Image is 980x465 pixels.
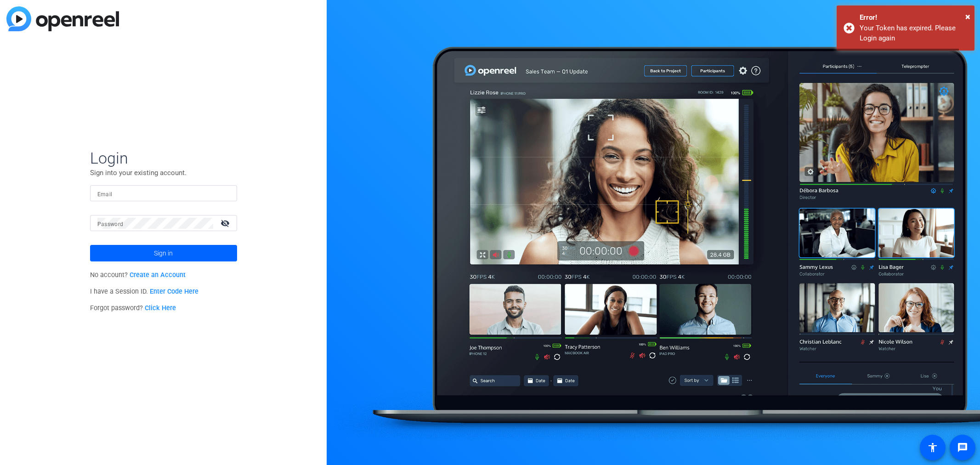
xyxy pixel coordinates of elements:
span: × [965,11,970,22]
div: Error! [860,12,968,23]
span: Forgot password? [90,304,176,312]
span: I have a Session ID. [90,288,199,295]
mat-icon: accessibility [927,442,938,453]
img: blue-gradient.svg [6,6,119,31]
span: No account? [90,271,186,279]
mat-icon: visibility_off [215,216,237,230]
div: Your Token has expired. Please Login again [860,23,968,44]
button: Sign in [90,245,237,261]
mat-icon: message [957,442,968,453]
a: Click Here [145,304,176,312]
span: Login [90,148,237,168]
span: Sign in [154,242,173,265]
mat-label: Password [97,221,124,227]
a: Enter Code Here [150,288,198,295]
input: Enter Email Address [97,188,230,199]
a: Create an Account [130,271,186,279]
mat-label: Email [97,191,113,198]
p: Sign into your existing account. [90,168,237,178]
button: Close [965,10,970,23]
